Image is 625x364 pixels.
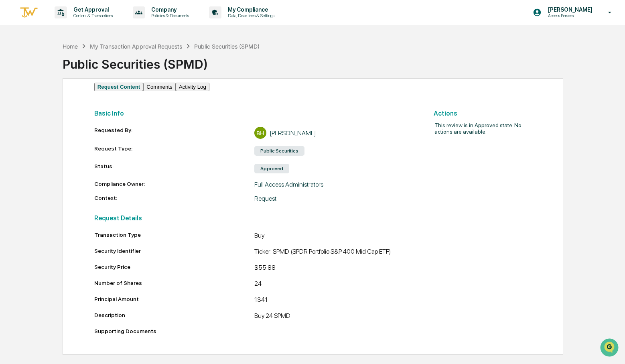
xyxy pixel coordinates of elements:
[16,101,52,109] span: Preclearance
[21,36,132,45] input: Clear
[16,116,51,124] span: Data Lookup
[63,43,78,50] div: Home
[254,127,266,139] div: BH
[254,248,414,257] div: Ticker: SPMD (SPDR Portfolio S&P 400 Mid Cap ETF)
[254,312,414,321] div: Buy 24 SPMD
[8,61,22,75] img: 1746055101610-c473b297-6a78-478c-a979-82029cc54cd1
[542,6,597,13] p: [PERSON_NAME]
[414,122,532,135] h2: This review is in Approved state. No actions are available.
[94,296,254,302] div: Principal Amount
[66,101,99,109] span: Attestations
[94,280,254,286] div: Number of Shares
[5,98,55,112] a: 🖐️Preclearance
[94,312,254,318] div: Description
[57,135,97,142] a: Powered byPylon
[19,6,39,19] img: logo
[27,61,132,69] div: Start new chat
[254,146,304,156] div: Public Securities
[80,136,97,142] span: Pylon
[94,264,254,270] div: Security Price
[542,13,597,18] p: Access Persons
[58,102,65,108] div: 🗄️
[8,16,146,29] p: How can we help?
[63,51,625,71] div: Public Securities (SPMD)
[143,83,175,91] button: Comments
[176,83,209,91] button: Activity Log
[27,69,101,75] div: We're available if you need us!
[94,145,254,157] div: Request Type:
[94,181,254,188] div: Compliance Owner:
[90,43,182,50] div: My Transaction Approval Requests
[599,338,621,359] iframe: Open customer support
[254,296,414,305] div: 1341
[94,328,414,334] div: Supporting Documents
[145,6,193,13] p: Company
[194,43,260,50] div: Public Securities (SPMD)
[94,195,254,202] div: Context:
[5,113,54,127] a: 🔎Data Lookup
[67,13,117,18] p: Content & Transactions
[254,280,414,289] div: 24
[94,163,254,174] div: Status:
[67,6,117,13] p: Get Approval
[221,6,278,13] p: My Compliance
[145,13,193,18] p: Policies & Documents
[254,232,414,241] div: Buy
[94,83,144,91] button: Request Content
[94,214,414,222] h2: Request Details
[94,110,414,117] h2: Basic Info
[136,63,146,73] button: Start new chat
[94,248,254,254] div: Security Identifier
[221,13,278,18] p: Data, Deadlines & Settings
[254,164,289,173] div: Approved
[254,181,414,188] div: Full Access Administrators
[254,264,414,273] div: $55.88
[434,110,532,117] h2: Actions
[270,129,316,137] div: [PERSON_NAME]
[254,195,414,202] div: Request
[8,117,14,123] div: 🔎
[94,232,254,238] div: Transaction Type
[8,102,14,108] div: 🖐️
[94,127,254,139] div: Requested By:
[55,98,103,112] a: 🗄️Attestations
[94,83,532,91] div: secondary tabs example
